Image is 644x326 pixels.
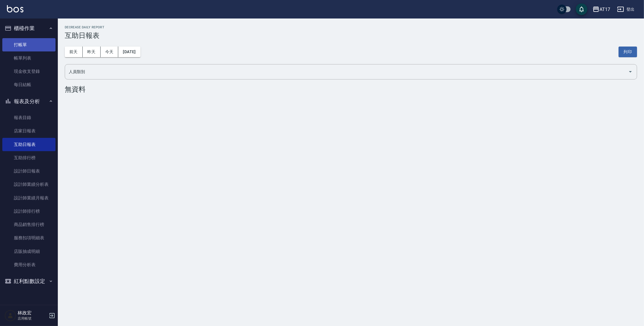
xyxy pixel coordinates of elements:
button: AT17 [590,3,612,15]
a: 店家日報表 [2,124,55,138]
a: 互助日報表 [2,138,55,151]
img: Logo [7,5,23,12]
a: 費用分析表 [2,258,55,271]
div: AT17 [599,6,610,13]
button: 今天 [101,47,119,57]
button: [DATE] [118,47,140,57]
button: 昨天 [83,47,101,57]
h3: 互助日報表 [65,32,637,40]
a: 設計師排行榜 [2,205,55,218]
a: 每日結帳 [2,78,55,91]
p: 店用帳號 [18,316,47,321]
button: 列印 [619,47,637,57]
button: 櫃檯作業 [2,21,55,36]
h2: Decrease Daily Report [65,25,637,29]
a: 店販抽成明細 [2,245,55,258]
a: 設計師日報表 [2,164,55,178]
button: 登出 [615,4,637,15]
a: 報表目錄 [2,111,55,124]
button: save [576,3,587,15]
a: 服務扣項明細表 [2,231,55,244]
a: 打帳單 [2,38,55,51]
a: 設計師業績月報表 [2,191,55,205]
a: 互助排行榜 [2,151,55,164]
button: Open [626,67,635,76]
img: Person [5,310,16,321]
div: 無資料 [65,85,637,93]
a: 帳單列表 [2,51,55,65]
button: 紅利點數設定 [2,274,55,289]
a: 商品銷售排行榜 [2,218,55,231]
h5: 林政宏 [18,310,47,316]
a: 設計師業績分析表 [2,178,55,191]
a: 現金收支登錄 [2,65,55,78]
button: 前天 [65,47,83,57]
input: 人員名稱 [67,67,626,77]
button: 報表及分析 [2,94,55,109]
